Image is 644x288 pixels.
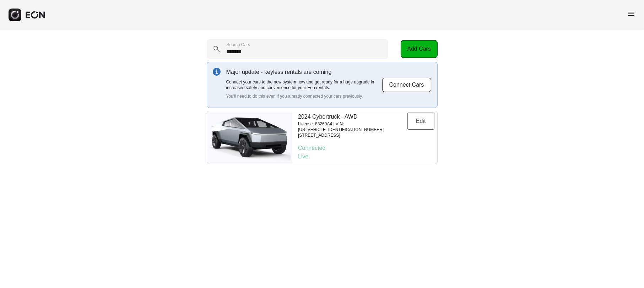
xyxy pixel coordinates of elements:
[298,144,434,152] p: Connected
[226,93,382,99] p: You'll need to do this even if you already connected your cars previously.
[298,152,434,161] p: Live
[298,113,407,121] p: 2024 Cybertruck - AWD
[298,121,407,132] p: License: 83269A4 | VIN: [US_VEHICLE_IDENTIFICATION_NUMBER]
[401,40,438,58] button: Add Cars
[213,68,221,76] img: info
[227,42,250,48] label: Search Cars
[407,113,434,130] button: Edit
[207,114,293,161] img: car
[298,132,407,138] p: [STREET_ADDRESS]
[226,68,382,76] p: Major update - keyless rentals are coming
[226,79,382,91] p: Connect your cars to the new system now and get ready for a huge upgrade in increased safety and ...
[382,77,432,92] button: Connect Cars
[627,10,635,18] span: menu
